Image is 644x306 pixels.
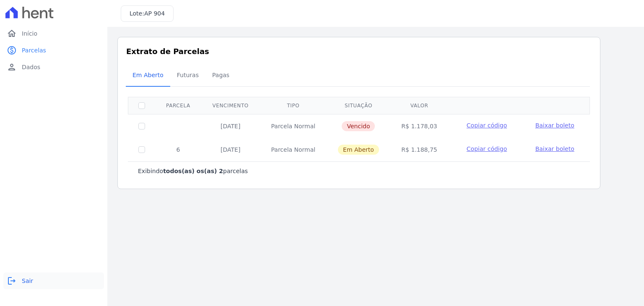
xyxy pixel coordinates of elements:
[126,65,170,87] a: Em Aberto
[155,97,201,114] th: Parcela
[201,97,260,114] th: Vencimento
[172,67,204,83] span: Futuras
[535,122,574,129] span: Baixar boleto
[342,121,375,131] span: Vencido
[390,138,449,161] td: R$ 1.188,75
[535,121,574,130] a: Baixar boleto
[138,167,248,175] p: Exibindo parcelas
[155,138,201,161] td: 6
[7,62,17,72] i: person
[3,272,104,289] a: logoutSair
[535,145,574,153] a: Baixar boleto
[338,145,379,155] span: Em Aberto
[207,67,234,83] span: Pagas
[127,67,169,83] span: Em Aberto
[3,42,104,59] a: paidParcelas
[535,145,574,152] span: Baixar boleto
[390,97,449,114] th: Valor
[260,138,327,161] td: Parcela Normal
[458,145,515,153] button: Copiar código
[3,59,104,75] a: personDados
[260,97,327,114] th: Tipo
[22,63,40,71] span: Dados
[22,277,33,285] span: Sair
[390,114,449,138] td: R$ 1.178,03
[201,138,260,161] td: [DATE]
[130,9,165,18] h3: Lote:
[327,97,390,114] th: Situação
[467,145,507,152] span: Copiar código
[126,46,592,57] h3: Extrato de Parcelas
[7,45,17,55] i: paid
[22,29,37,38] span: Início
[7,29,17,39] i: home
[3,25,104,42] a: homeInício
[22,46,46,54] span: Parcelas
[458,121,515,130] button: Copiar código
[260,114,327,138] td: Parcela Normal
[170,65,205,87] a: Futuras
[201,114,260,138] td: [DATE]
[144,10,165,17] span: AP 904
[467,122,507,129] span: Copiar código
[205,65,236,87] a: Pagas
[163,168,223,174] b: todos(as) os(as) 2
[7,276,17,286] i: logout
